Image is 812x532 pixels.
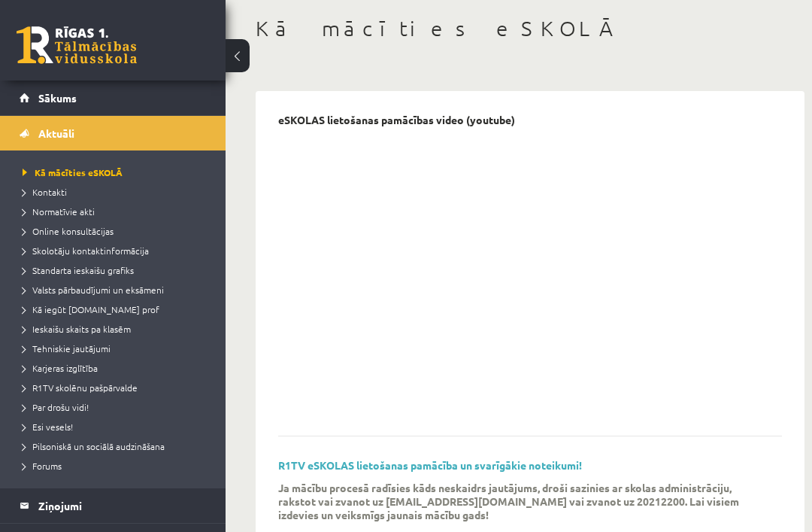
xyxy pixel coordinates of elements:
[23,323,131,335] span: Ieskaišu skaits pa klasēm
[38,91,77,105] span: Sākums
[17,26,137,64] a: Rīgas 1. Tālmācības vidusskola
[38,488,207,523] legend: Ziņojumi
[23,381,211,394] a: R1TV skolēnu pašpārvalde
[23,264,134,276] span: Standarta ieskaišu grafiks
[23,440,165,452] span: Pilsoniskā un sociālā audzināšana
[23,185,211,199] a: Kontakti
[23,362,98,374] span: Karjeras izglītība
[23,322,211,336] a: Ieskaišu skaits pa klasēm
[278,481,759,521] p: Ja mācību procesā radīsies kāds neskaidrs jautājums, droši sazinies ar skolas administrāciju, rak...
[256,16,804,41] h1: Kā mācīties eSKOLĀ
[38,126,74,140] span: Aktuāli
[23,459,211,473] a: Forums
[23,263,211,277] a: Standarta ieskaišu grafiks
[23,224,211,238] a: Online konsultācijas
[23,205,211,218] a: Normatīvie akti
[23,460,62,472] span: Forums
[23,166,211,179] a: Kā mācīties eSKOLĀ
[23,420,211,433] a: Esi vesels!
[23,225,114,237] span: Online konsultācijas
[20,116,207,150] a: Aktuāli
[23,439,211,453] a: Pilsoniskā un sociālā audzināšana
[278,114,515,126] p: eSKOLAS lietošanas pamācības video (youtube)
[23,342,111,354] span: Tehniskie jautājumi
[23,421,73,433] span: Esi vesels!
[23,400,211,414] a: Par drošu vidi!
[23,186,67,198] span: Kontakti
[20,81,207,115] a: Sākums
[23,244,211,257] a: Skolotāju kontaktinformācija
[23,303,159,315] span: Kā iegūt [DOMAIN_NAME] prof
[20,488,207,523] a: Ziņojumi
[23,284,164,296] span: Valsts pārbaudījumi un eksāmeni
[23,166,123,178] span: Kā mācīties eSKOLĀ
[23,302,211,316] a: Kā iegūt [DOMAIN_NAME] prof
[23,245,149,257] span: Skolotāju kontaktinformācija
[278,458,582,472] a: R1TV eSKOLAS lietošanas pamācība un svarīgākie noteikumi!
[23,342,211,355] a: Tehniskie jautājumi
[23,401,89,413] span: Par drošu vidi!
[23,361,211,375] a: Karjeras izglītība
[23,382,138,394] span: R1TV skolēnu pašpārvalde
[23,283,211,296] a: Valsts pārbaudījumi un eksāmeni
[23,205,95,217] span: Normatīvie akti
